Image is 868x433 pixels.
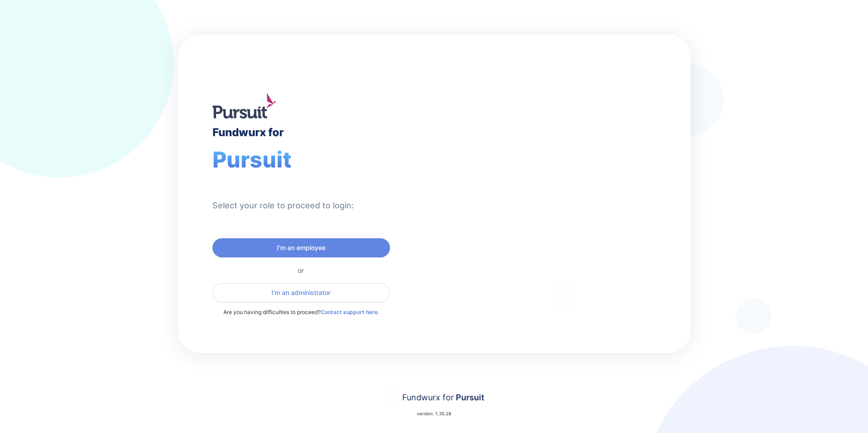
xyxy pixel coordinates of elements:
div: Select your role to proceed to login: [212,200,354,211]
span: I'm an employee [277,243,325,252]
img: logo.jpg [212,93,276,119]
div: Fundwurx [486,167,590,189]
span: Pursuit [212,146,291,173]
button: I'm an administrator [212,283,390,302]
div: Fundwurx for [212,126,284,139]
div: Thank you for choosing Fundwurx as your partner in driving positive social impact! [486,207,641,233]
span: Pursuit [454,393,484,402]
div: or [212,266,390,274]
a: Contact support here. [321,309,379,315]
button: I'm an employee [212,238,390,257]
div: Welcome to [486,155,557,163]
p: Are you having difficulties to proceed? [212,308,390,317]
p: version: 1.35.28 [417,410,451,417]
span: I'm an administrator [271,288,330,297]
div: Fundwurx for [402,391,484,404]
